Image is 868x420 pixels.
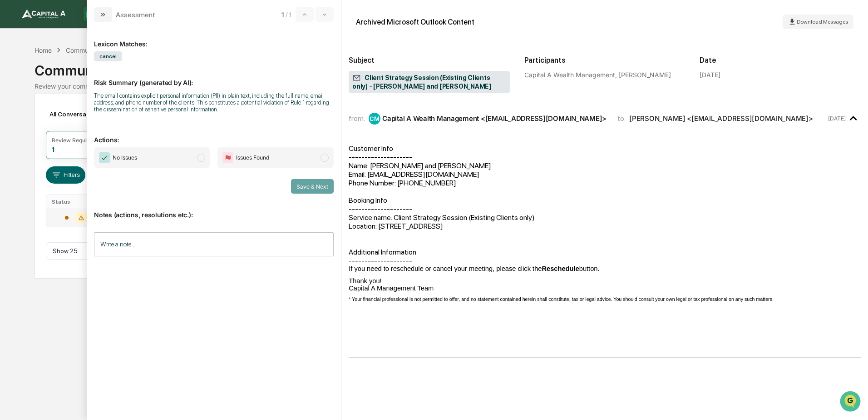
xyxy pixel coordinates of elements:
p: Actions: [94,125,334,144]
span: Pylon [90,154,110,161]
span: Attestations [75,115,113,124]
span: Client Strategy Session (Existing Clients only) - [PERSON_NAME] and [PERSON_NAME] [352,74,506,91]
button: Start new chat [154,72,165,83]
img: logo [22,10,65,19]
h2: Date [700,56,861,65]
div: Lexicon Matches: [94,29,334,48]
span: from: [349,114,365,123]
span: / 1 [286,11,294,18]
h2: Participants [524,56,686,65]
iframe: Open customer support [839,390,863,415]
a: Powered byPylon [64,154,110,161]
div: Communications Archive [66,46,139,54]
span: Thank you! [349,277,382,285]
img: Checkmark [99,152,110,163]
p: How can we help? [9,19,165,34]
span: If you need to reschedule or cancel your meeting, please click the button. [349,265,599,272]
span: No Issues [113,153,137,162]
time: Friday, September 26, 2025 at 2:36:12 PM [828,115,846,122]
span: Capital A Management Team [349,285,434,292]
span: 1 [281,11,284,18]
div: Start new chat [31,70,149,79]
span: Issues Found [236,153,269,162]
div: Capital A Wealth Management <[EMAIL_ADDRESS][DOMAIN_NAME]> [382,114,607,123]
div: 🔎 [9,133,16,140]
span: Preclearance [18,115,59,124]
button: Download Messages [783,15,853,29]
div: All Conversations [46,107,114,121]
span: to: [617,114,626,123]
div: [PERSON_NAME] <[EMAIL_ADDRESS][DOMAIN_NAME]> [629,114,813,123]
span: Data Lookup [18,132,57,141]
div: 🖐️ [9,115,16,123]
a: 🗄️Attestations [62,111,116,127]
button: Filters [46,166,85,184]
div: [DATE] [700,71,720,79]
span: Download Messages [797,19,848,25]
p: Notes (actions, resolutions etc.): [94,200,334,219]
div: Home [35,46,52,54]
div: The email contains explicit personal information (PII) in plain text, including the full name, em... [94,92,334,113]
button: Save & Next [291,179,334,194]
span: Customer Info -------------------- Name: [PERSON_NAME] and [PERSON_NAME] Email: [EMAIL_ADDRESS][D... [349,144,861,324]
b: Reschedule [542,265,579,272]
span: * Your financial professional is not permitted to offer, and no statement contained herein shall ... [349,296,774,302]
th: Status [46,195,105,209]
p: Risk Summary (generated by AI): [94,68,334,86]
div: Review Required [52,137,95,144]
div: We're available if you need us! [31,79,115,86]
a: 🔎Data Lookup [5,128,61,145]
div: CM [369,113,380,125]
div: Review your communication records across channels [35,82,833,90]
img: Flag [222,152,233,163]
span: cancel [94,51,122,61]
img: 1746055101610-c473b297-6a78-478c-a979-82029cc54cd1 [9,70,25,86]
div: Communications Archive [35,55,833,79]
a: 🖐️Preclearance [5,111,62,127]
div: Assessment [116,10,155,19]
h2: Subject [349,56,510,65]
div: Archived Microsoft Outlook Content [356,18,474,26]
div: 🗄️ [66,115,73,123]
div: 1 [52,145,54,153]
div: Capital A Wealth Management, [PERSON_NAME] [524,71,686,79]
